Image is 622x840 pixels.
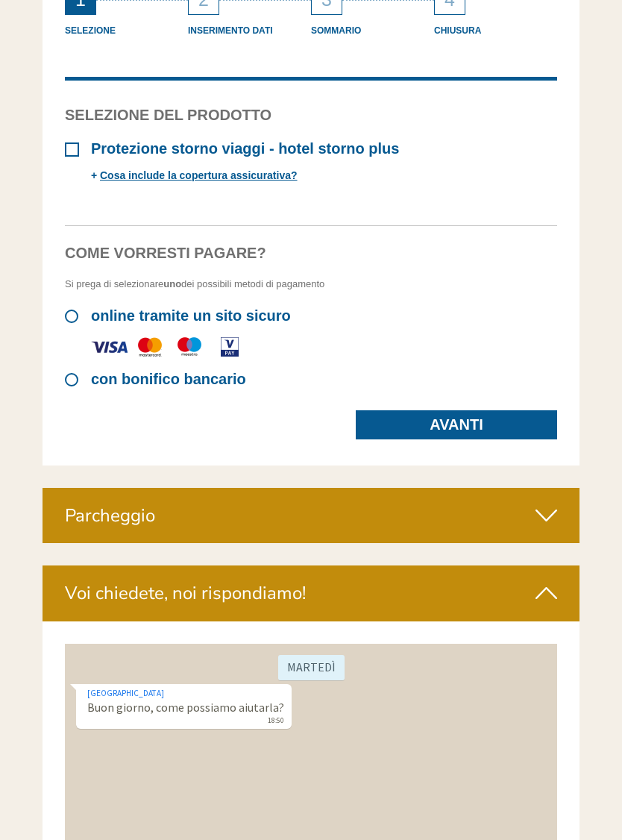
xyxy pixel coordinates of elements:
[43,565,579,621] div: Voi chiedete, noi rispondiamo!
[188,22,311,40] div: Inserimento dati
[65,140,399,157] span: Protezione storno viaggi - hotel storno plus
[65,245,557,262] div: Come vorresti pagare?
[91,169,298,181] a: Cosa include la copertura assicurativa?
[22,72,219,83] small: 18:50
[213,11,280,37] div: martedì
[11,40,227,86] div: Buon giorno, come possiamo aiutarla?
[43,488,579,543] div: Parcheggio
[434,22,557,40] div: Chiusura
[65,277,557,292] div: Si prega di selezionare dei possibili metodi di pagamento
[311,22,434,40] div: Sommario
[356,410,557,439] a: Avanti
[65,22,188,40] div: Selezione
[22,43,219,55] div: [GEOGRAPHIC_DATA]
[416,393,493,419] button: Invia
[163,278,181,289] strong: uno
[65,107,557,124] div: Selezione del prodotto
[65,371,246,388] span: con bonifico bancario
[65,307,291,325] span: online tramite un sito sicuro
